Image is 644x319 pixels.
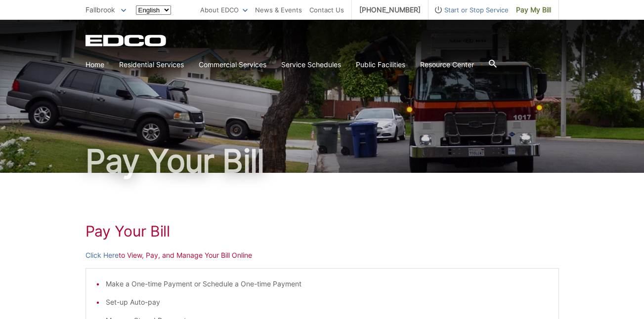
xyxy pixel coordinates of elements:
[86,250,119,261] a: Click Here
[309,4,344,15] a: Contact Us
[119,59,184,70] a: Residential Services
[200,4,248,15] a: About EDCO
[281,59,341,70] a: Service Schedules
[106,297,549,308] li: Set-up Auto-pay
[356,59,405,70] a: Public Facilities
[86,250,559,261] p: to View, Pay, and Manage Your Bill Online
[106,279,549,289] li: Make a One-time Payment or Schedule a One-time Payment
[199,59,266,70] a: Commercial Services
[420,59,474,70] a: Resource Center
[86,5,115,14] span: Fallbrook
[136,5,171,15] select: Select a language
[86,145,559,177] h1: Pay Your Bill
[86,35,168,46] a: EDCD logo. Return to the homepage.
[86,59,104,70] a: Home
[516,4,551,15] span: Pay My Bill
[255,4,302,15] a: News & Events
[86,222,559,240] h1: Pay Your Bill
